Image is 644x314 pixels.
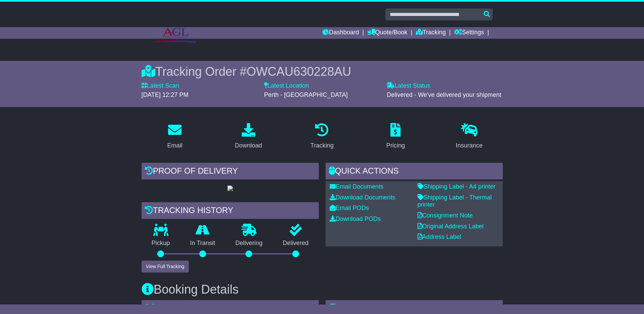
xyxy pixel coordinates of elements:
[246,65,351,78] span: OWCAU630228AU
[167,141,182,150] div: Email
[418,233,461,240] a: Address Label
[382,121,409,153] a: Pricing
[142,91,189,98] span: [DATE] 12:27 PM
[323,27,359,39] a: Dashboard
[330,215,381,222] a: Download PODs
[142,82,179,90] label: Latest Scan
[142,240,180,247] p: Pickup
[418,223,484,230] a: Original Address Label
[142,202,319,221] div: Tracking history
[306,121,338,153] a: Tracking
[326,163,503,181] div: Quick Actions
[456,141,483,150] div: Insurance
[418,194,492,208] a: Shipping Label - Thermal printer
[235,141,262,150] div: Download
[264,91,348,98] span: Perth - [GEOGRAPHIC_DATA]
[418,212,473,219] a: Consignment Note
[180,240,225,247] p: In Transit
[264,82,309,90] label: Latest Location
[225,240,273,247] p: Delivering
[330,194,395,201] a: Download Documents
[387,91,501,98] span: Delivered - We've delivered your shipment
[330,205,369,211] a: Email PODs
[273,240,319,247] p: Delivered
[330,183,384,190] a: Email Documents
[367,27,407,39] a: Quote/Book
[310,141,333,150] div: Tracking
[142,283,503,296] h3: Booking Details
[386,141,405,150] div: Pricing
[418,183,496,190] a: Shipping Label - A4 printer
[227,186,233,191] img: GetPodImage
[142,163,319,181] div: Proof of Delivery
[416,27,446,39] a: Tracking
[163,121,187,153] a: Email
[231,121,266,153] a: Download
[142,64,503,79] div: Tracking Order #
[142,261,189,273] button: View Full Tracking
[452,121,487,153] a: Insurance
[454,27,484,39] a: Settings
[387,82,430,90] label: Latest Status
